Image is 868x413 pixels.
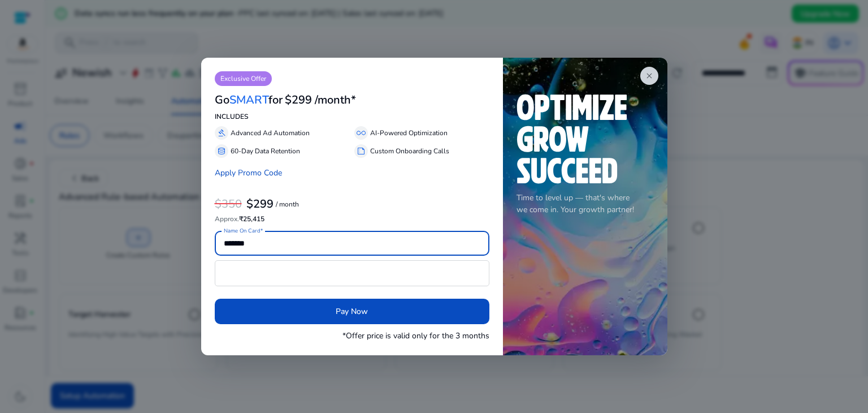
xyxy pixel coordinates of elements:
[231,128,310,138] p: Advanced Ad Automation
[357,128,366,137] span: all_inclusive
[276,201,299,208] p: / month
[645,71,654,80] span: close
[336,306,368,317] span: Pay Now
[217,147,226,156] span: database
[370,146,449,156] p: Custom Onboarding Calls
[229,92,268,107] span: SMART
[221,262,483,285] iframe: Secure card payment input frame
[224,227,260,235] mat-label: Name On Card
[215,93,283,107] h3: Go for
[215,111,489,122] p: INCLUDES
[215,71,272,86] p: Exclusive Offer
[357,147,366,156] span: summarize
[215,299,489,324] button: Pay Now
[370,128,448,138] p: AI-Powered Optimization
[517,192,654,216] p: Time to level up — that's where we come in. Your growth partner!
[215,167,282,178] a: Apply Promo Code
[231,146,300,156] p: 60-Day Data Retention
[217,128,226,137] span: gavel
[215,215,489,223] h6: ₹25,415
[285,93,356,107] h3: $299 /month*
[342,330,489,342] p: *Offer price is valid only for the 3 months
[215,214,239,223] span: Approx.
[215,197,242,211] h3: $350
[246,196,274,212] b: $299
